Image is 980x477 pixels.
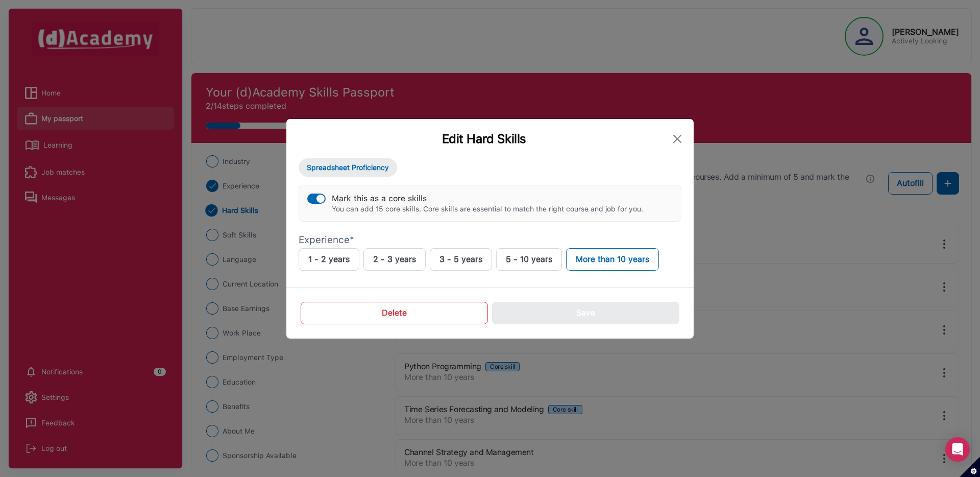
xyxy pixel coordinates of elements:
span: Spreadsheet Proficiency [307,162,389,173]
div: Delete [382,307,407,319]
button: Spreadsheet Proficiency [299,158,397,177]
p: Experience [299,234,681,246]
button: Delete [301,302,488,324]
div: Edit Hard Skills [299,131,670,146]
div: Open Intercom Messenger [945,437,970,462]
button: Set cookie preferences [960,457,980,477]
button: 5 - 10 years [496,248,562,271]
button: 3 - 5 years [430,248,492,271]
button: 1 - 2 years [299,248,359,271]
button: Save [492,302,679,324]
div: Mark this as a core skills [332,194,643,203]
button: More than 10 years [566,248,659,271]
div: You can add 15 core skills. Core skills are essential to match the right course and job for you. [332,205,643,213]
button: Close [670,131,686,147]
button: 2 - 3 years [363,248,426,271]
div: Save [576,307,595,319]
